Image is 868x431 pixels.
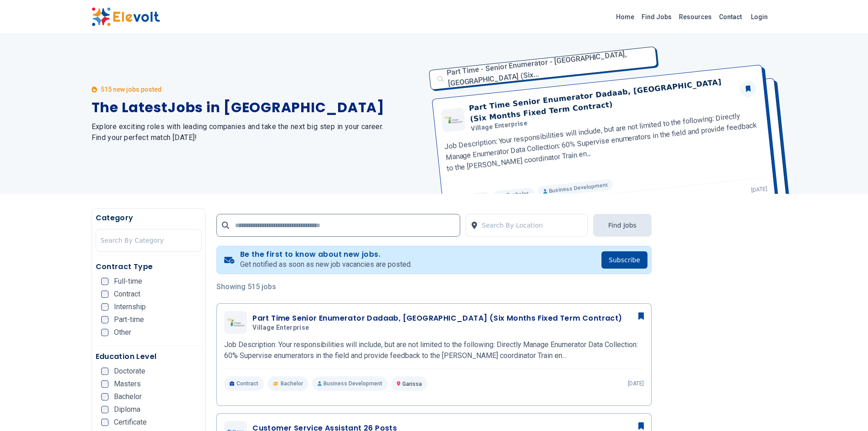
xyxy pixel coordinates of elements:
p: Showing 515 jobs [216,281,652,292]
p: [DATE] [628,380,644,387]
button: Find Jobs [593,214,652,237]
span: Other [114,329,131,336]
h4: Be the first to know about new jobs. [240,250,412,259]
a: Resources [675,10,715,24]
input: Contract [101,291,108,298]
input: Diploma [101,406,108,413]
span: Village Enterprise [252,324,309,332]
span: Contract [114,291,140,298]
h5: Category [96,213,202,223]
span: Internship [114,303,146,311]
span: Part-time [114,316,144,323]
span: Diploma [114,406,140,413]
a: Home [612,10,638,24]
span: Masters [114,380,141,388]
h3: Part Time Senior Enumerator Dadaab, [GEOGRAPHIC_DATA] (Six Months Fixed Term Contract) [252,313,622,324]
span: Doctorate [114,368,145,375]
span: Bachelor [281,380,303,387]
input: Doctorate [101,368,108,375]
input: Internship [101,303,108,311]
a: Login [745,8,773,26]
h1: The Latest Jobs in [GEOGRAPHIC_DATA] [92,99,423,116]
h5: Education Level [96,351,202,362]
img: Village Enterprise [226,318,245,327]
input: Other [101,329,108,336]
img: Elevolt [92,7,160,26]
p: Contract [224,376,264,391]
a: Find Jobs [638,10,675,24]
span: Full-time [114,278,142,285]
p: Get notified as soon as new job vacancies are posted. [240,259,412,270]
a: Contact [715,10,745,24]
input: Bachelor [101,393,108,400]
p: Job Description: Your responsibilities will include, but are not limited to the following: Direct... [224,339,644,361]
input: Full-time [101,278,108,285]
h2: Explore exciting roles with leading companies and take the next big step in your career. Find you... [92,121,423,143]
p: 515 new jobs posted [101,85,162,94]
span: Certificate [114,419,147,426]
input: Part-time [101,316,108,323]
h5: Contract Type [96,261,202,272]
a: Village EnterprisePart Time Senior Enumerator Dadaab, [GEOGRAPHIC_DATA] (Six Months Fixed Term Co... [224,311,644,391]
input: Masters [101,380,108,388]
span: Bachelor [114,393,142,400]
button: Subscribe [601,251,647,269]
span: Garissa [402,381,422,387]
input: Certificate [101,419,108,426]
p: Business Development [312,376,388,391]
